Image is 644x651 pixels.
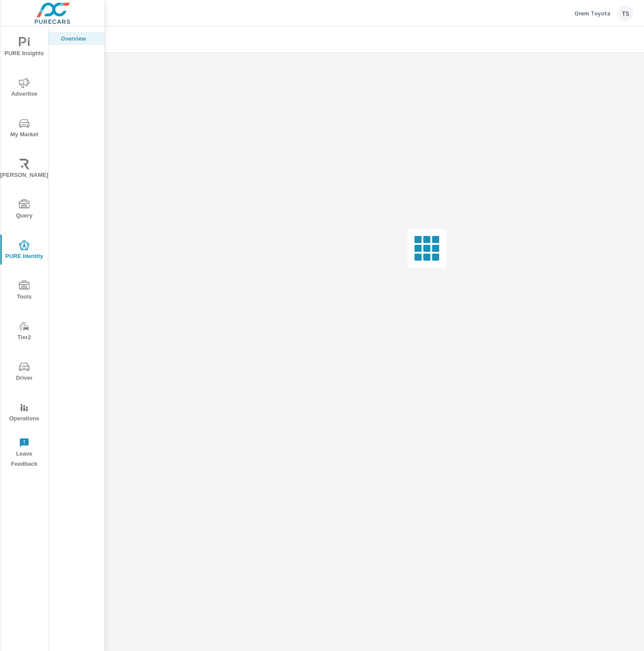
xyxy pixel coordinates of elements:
span: Query [3,199,45,221]
span: My Market [3,118,45,140]
span: [PERSON_NAME] [3,159,45,180]
div: TS [618,5,633,21]
span: PURE Identity [3,240,45,262]
div: Overview [48,32,104,45]
span: PURE Insights [3,37,45,59]
span: Advertise [3,78,45,99]
span: Tools [3,281,45,302]
span: Tier2 [3,321,45,343]
p: Orem Toyota [574,9,611,17]
div: nav menu [0,26,48,473]
p: Overview [61,34,97,43]
span: Operations [3,402,45,424]
span: Driver [3,362,45,383]
span: Leave Feedback [3,438,45,469]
